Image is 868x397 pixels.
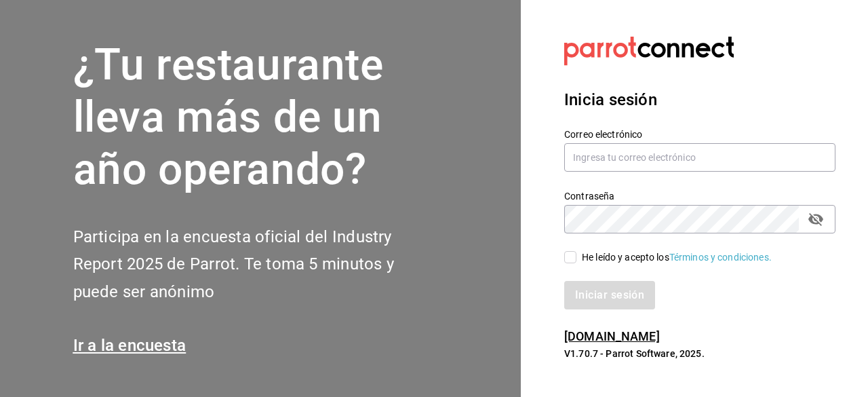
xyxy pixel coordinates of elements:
h1: ¿Tu restaurante lleva más de un año operando? [73,39,439,195]
h2: Participa en la encuesta oficial del Industry Report 2025 de Parrot. Te toma 5 minutos y puede se... [73,223,439,306]
label: Correo electrónico [564,130,835,139]
p: V1.70.7 - Parrot Software, 2025. [564,347,835,360]
a: Ir a la encuesta [73,336,186,355]
label: Contraseña [564,191,835,201]
button: passwordField [804,208,827,231]
input: Ingresa tu correo electrónico [564,143,835,172]
a: Términos y condiciones. [669,252,772,263]
div: He leído y acepto los [582,250,772,265]
a: [DOMAIN_NAME] [564,329,660,343]
h3: Inicia sesión [564,88,835,112]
